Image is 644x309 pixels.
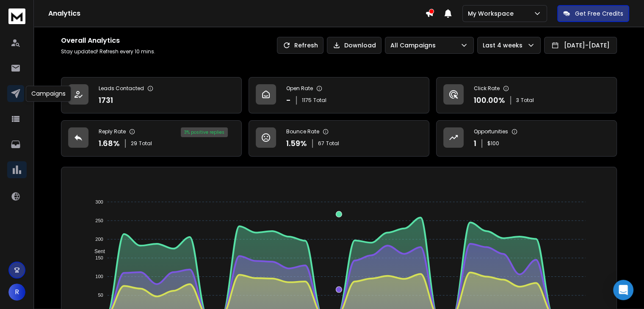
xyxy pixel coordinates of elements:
p: 100.00 % [474,94,505,106]
span: Total [326,140,339,147]
p: 1.68 % [99,138,120,149]
a: Opportunities1$100 [436,120,617,157]
span: Total [313,97,326,104]
p: Download [344,41,376,50]
h1: Overall Analytics [61,36,155,46]
tspan: 50 [98,292,103,298]
img: logo [8,8,25,24]
p: 1731 [99,94,113,106]
tspan: 250 [95,218,103,223]
span: Sent [88,248,105,254]
a: Open Rate-1175Total [249,77,429,113]
div: 3 % positive replies [181,127,228,137]
p: Reply Rate [99,128,126,135]
p: 1 [474,138,476,149]
span: Total [521,97,534,104]
p: Stay updated! Refresh every 10 mins. [61,48,155,55]
span: 67 [318,140,324,147]
p: 1.59 % [286,138,307,149]
tspan: 200 [95,237,103,242]
div: Campaigns [26,86,71,102]
p: Refresh [294,41,318,50]
a: Reply Rate1.68%29Total3% positive replies [61,120,242,157]
p: Leads Contacted [99,85,144,92]
button: R [8,284,25,301]
button: Get Free Credits [557,5,629,22]
a: Click Rate100.00%3Total [436,77,617,113]
button: Refresh [277,37,323,54]
p: $ 100 [487,140,499,147]
span: 29 [131,140,137,147]
p: Opportunities [474,128,508,135]
p: Bounce Rate [286,128,319,135]
p: Last 4 weeks [483,41,526,50]
p: My Workspace [468,9,517,18]
tspan: 300 [95,199,103,204]
button: Download [327,37,381,54]
span: 1175 [302,97,312,104]
div: Open Intercom Messenger [613,280,633,300]
span: 3 [516,97,519,104]
a: Leads Contacted1731 [61,77,242,113]
a: Bounce Rate1.59%67Total [249,120,429,157]
tspan: 100 [95,274,103,279]
p: Get Free Credits [575,9,623,18]
p: Open Rate [286,85,313,92]
span: Total [139,140,152,147]
h1: Analytics [48,8,425,19]
p: All Campaigns [390,41,439,50]
tspan: 150 [95,255,103,260]
button: [DATE]-[DATE] [544,37,617,54]
p: - [286,94,291,106]
p: Click Rate [474,85,500,92]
